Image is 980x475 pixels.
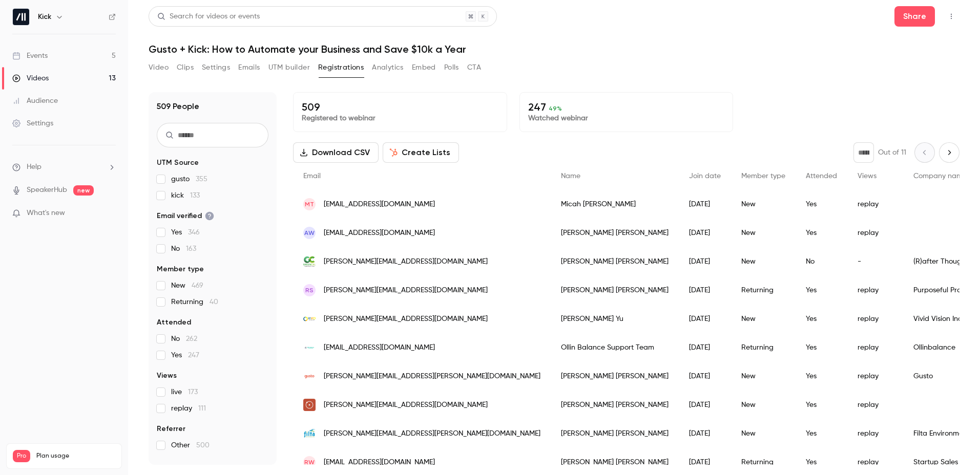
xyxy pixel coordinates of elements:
[27,162,41,172] span: Help
[177,59,194,76] button: Clips
[551,391,679,419] div: [PERSON_NAME] [PERSON_NAME]
[731,305,796,333] div: New
[324,199,435,210] span: [EMAIL_ADDRESS][DOMAIN_NAME]
[731,219,796,247] div: New
[171,174,207,184] span: gusto
[796,219,847,247] div: Yes
[847,276,903,305] div: replay
[305,286,314,295] span: RS
[149,43,960,55] h1: Gusto + Kick: How to Automate your Business and Save $10k a Year
[796,305,847,333] div: Yes
[679,276,731,305] div: [DATE]
[679,362,731,391] div: [DATE]
[806,172,837,180] span: Attended
[858,172,877,180] span: Views
[171,387,198,397] span: live
[528,101,725,113] p: 247
[12,73,49,83] div: Videos
[303,313,316,325] img: seevividly.com
[12,118,53,128] div: Settings
[731,419,796,448] div: New
[796,247,847,276] div: No
[324,314,488,325] span: [PERSON_NAME][EMAIL_ADDRESS][DOMAIN_NAME]
[293,142,379,163] button: Download CSV
[679,419,731,448] div: [DATE]
[689,172,721,180] span: Join date
[171,440,210,450] span: Other
[796,419,847,448] div: Yes
[157,158,268,450] section: facet-groups
[796,190,847,219] div: Yes
[679,190,731,219] div: [DATE]
[73,185,94,196] span: new
[304,458,315,467] span: RW
[157,11,260,22] div: Search for videos or events
[12,162,116,172] li: help-dropdown-opener
[741,172,785,180] span: Member type
[171,190,200,201] span: kick
[324,228,435,239] span: [EMAIL_ADDRESS][DOMAIN_NAME]
[171,350,199,360] span: Yes
[324,457,435,468] span: [EMAIL_ADDRESS][DOMAIN_NAME]
[324,342,435,353] span: [EMAIL_ADDRESS][DOMAIN_NAME]
[268,59,310,76] button: UTM builder
[157,371,177,381] span: Views
[188,352,199,359] span: 247
[302,101,498,113] p: 509
[149,59,169,76] button: Video
[38,12,51,22] h6: Kick
[551,305,679,333] div: [PERSON_NAME] Yu
[551,247,679,276] div: [PERSON_NAME] [PERSON_NAME]
[157,317,191,328] span: Attended
[551,190,679,219] div: Micah [PERSON_NAME]
[186,335,197,342] span: 262
[238,59,260,76] button: Emails
[157,100,199,113] h1: 509 People
[303,341,316,354] img: ollinbalance.com
[913,172,967,180] span: Company name
[171,280,203,291] span: New
[731,247,796,276] div: New
[36,452,115,460] span: Plan usage
[679,219,731,247] div: [DATE]
[528,113,725,123] p: Watched webinar
[13,9,29,25] img: Kick
[847,333,903,362] div: replay
[171,227,200,237] span: Yes
[372,59,404,76] button: Analytics
[171,403,206,414] span: replay
[444,59,459,76] button: Polls
[303,399,316,411] img: orbitmedia.com
[210,298,218,306] span: 40
[188,229,200,236] span: 346
[171,334,197,344] span: No
[796,391,847,419] div: Yes
[303,427,316,440] img: gofilta.com
[679,247,731,276] div: [DATE]
[847,391,903,419] div: replay
[324,256,488,267] span: [PERSON_NAME][EMAIL_ADDRESS][DOMAIN_NAME]
[198,405,206,412] span: 111
[303,172,321,180] span: Email
[304,228,315,237] span: AW
[847,219,903,247] div: replay
[171,297,218,307] span: Returning
[305,200,314,209] span: MT
[731,190,796,219] div: New
[202,59,230,76] button: Settings
[157,424,185,434] span: Referrer
[27,185,67,196] a: SpeakerHub
[939,142,960,163] button: Next page
[679,305,731,333] div: [DATE]
[731,391,796,419] div: New
[551,276,679,305] div: [PERSON_NAME] [PERSON_NAME]
[324,371,540,382] span: [PERSON_NAME][EMAIL_ADDRESS][PERSON_NAME][DOMAIN_NAME]
[157,158,199,168] span: UTM Source
[679,391,731,419] div: [DATE]
[303,255,316,268] img: greencalinc.com
[190,192,200,199] span: 133
[847,190,903,219] div: replay
[894,6,935,27] button: Share
[551,333,679,362] div: Ollin Balance Support Team
[196,442,210,449] span: 500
